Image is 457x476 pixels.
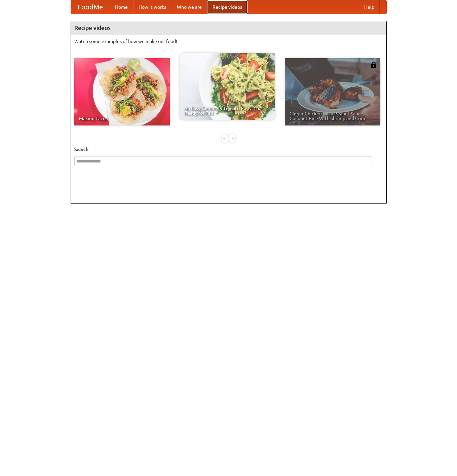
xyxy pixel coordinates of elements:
span: Making Tacos [79,116,165,121]
a: Home [110,0,133,14]
a: How it works [133,0,172,14]
h4: Recipe videos [71,21,386,35]
a: Making Tacos [74,58,170,125]
a: Recipe videos [207,0,247,14]
img: 483408.png [370,62,377,68]
a: Help [359,0,380,14]
a: An Easy, Summery Tomato Pasta That's Ready for Fall [180,53,275,120]
div: « [222,134,228,143]
h5: Search [74,146,383,153]
p: Watch some examples of how we make our food! [74,38,383,45]
div: » [229,134,235,143]
span: An Easy, Summery Tomato Pasta That's Ready for Fall [184,106,270,115]
a: Who we are [172,0,207,14]
a: FoodMe [71,0,110,14]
